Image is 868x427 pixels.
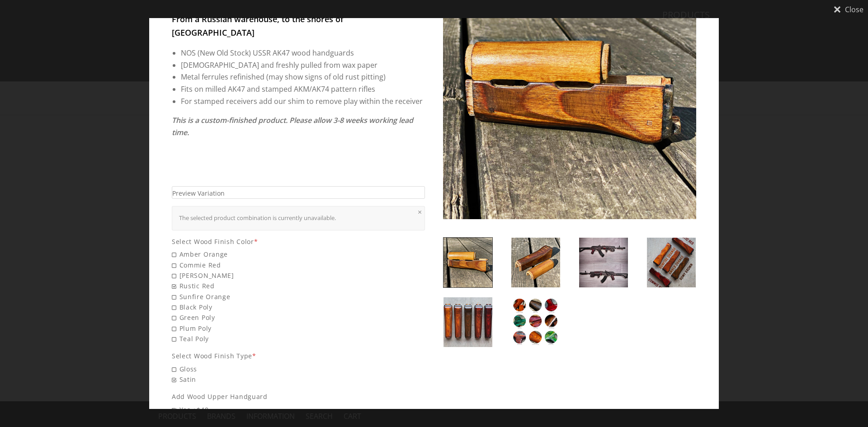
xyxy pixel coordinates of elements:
a: × [418,208,422,216]
li: Metal ferrules refinished (may show signs of old rust pitting) [181,71,425,83]
li: NOS (New Old Stock) USSR AK47 wood handguards [181,47,425,59]
span: Yes +$40 [172,404,425,415]
span: Commie Red [172,260,425,270]
span: Green Poly [172,312,425,323]
span: For stamped receivers add our shim to remove play within the receiver [181,96,423,106]
li: [DEMOGRAPHIC_DATA] and freshly pulled from wax paper [181,59,425,71]
img: Russian AK47 Handguard [443,238,492,287]
span: Amber Orange [172,249,425,259]
span: Teal Poly [172,333,425,344]
img: Russian AK47 Handguard [511,297,560,347]
span: Rustic Red [172,281,425,291]
span: Sunfire Orange [172,291,425,302]
img: Russian AK47 Handguard [579,238,628,287]
span: Close [845,6,863,13]
img: Russian AK47 Handguard [647,238,696,287]
span: Preview Variation [172,188,225,198]
div: Select Wood Finish Color [172,236,425,247]
a: Preview Variation [172,186,425,199]
div: The selected product combination is currently unavailable. [179,213,418,223]
li: Fits on milled AK47 and stamped AKM/AK74 pattern rifles [181,83,425,95]
span: Black Poly [172,302,425,312]
span: Gloss [172,364,425,374]
div: Select Wood Finish Type [172,351,425,361]
span: Plum Poly [172,323,425,333]
span: Satin [172,374,425,385]
em: This is a custom-finished product. Please allow 3-8 weeks working lead time. [172,115,413,137]
img: Russian AK47 Handguard [511,238,560,287]
img: Russian AK47 Handguard [443,297,492,347]
div: Add Wood Upper Handguard [172,391,425,402]
span: [PERSON_NAME] [172,270,425,281]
